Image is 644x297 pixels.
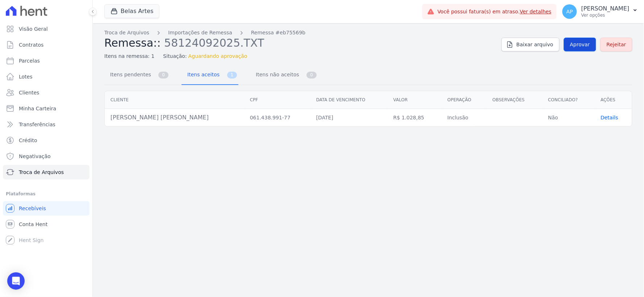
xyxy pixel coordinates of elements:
th: Cliente [105,91,244,109]
span: Parcelas [19,57,40,64]
a: Itens aceitos 1 [182,66,238,85]
a: Negativação [3,149,90,164]
span: Crédito [19,137,37,144]
a: Clientes [3,85,90,100]
span: Rejeitar [607,41,626,48]
th: Valor [388,91,442,109]
span: Aprovar [570,41,590,48]
span: 0 [158,72,169,79]
span: Transferências [19,121,55,128]
span: Itens na remessa: 1 [104,52,154,60]
a: Contratos [3,38,90,52]
span: Situação: [163,52,187,60]
td: Não [543,109,595,127]
div: Plataformas [6,190,87,198]
span: Negativação [19,153,51,160]
span: Itens não aceitos [252,67,300,82]
td: R$ 1.028,85 [388,109,442,127]
span: Baixar arquivo [516,41,553,48]
span: Itens pendentes [106,67,153,82]
span: Lotes [19,73,33,80]
a: Lotes [3,69,90,84]
span: Clientes [19,89,39,96]
span: Contratos [19,41,43,48]
span: AP [566,9,573,14]
span: Recebíveis [19,205,46,212]
button: AP [PERSON_NAME] Ver opções [557,1,644,22]
td: [DATE] [311,109,388,127]
nav: Tab selector [104,66,318,85]
a: Troca de Arquivos [3,165,90,179]
span: Remessa:: [104,37,161,49]
div: Open Intercom Messenger [7,272,25,290]
span: 0 [307,72,317,79]
th: Data de vencimento [311,91,388,109]
nav: Breadcrumb [104,29,496,37]
th: Operação [442,91,487,109]
button: Belas Artes [104,4,159,18]
span: 1 [227,72,237,79]
a: Importações de Remessa [168,29,232,37]
a: Conta Hent [3,217,90,232]
a: Crédito [3,133,90,148]
p: [PERSON_NAME] [581,5,630,12]
th: CPF [244,91,311,109]
a: Itens não aceitos 0 [250,66,318,85]
span: Aguardando aprovação [188,52,248,60]
span: Itens aceitos [183,67,221,82]
a: Transferências [3,117,90,132]
a: Minha Carteira [3,101,90,116]
span: Você possui fatura(s) em atraso. [437,8,552,16]
span: Conta Hent [19,221,47,228]
a: Itens pendentes 0 [104,66,170,85]
span: Troca de Arquivos [19,169,64,176]
span: Minha Carteira [19,105,56,112]
a: Aprovar [564,38,596,51]
a: Remessa #eb75569b [251,29,306,37]
a: Visão Geral [3,22,90,36]
a: Rejeitar [601,38,632,51]
a: Ver detalhes [520,9,552,14]
th: Ações [595,91,632,109]
p: Ver opções [581,12,630,18]
span: translation missing: pt-BR.manager.charges.file_imports.show.table_row.details [601,115,619,120]
a: Troca de Arquivos [104,29,149,37]
a: Recebíveis [3,201,90,216]
span: 58124092025.TXT [164,36,264,49]
td: [PERSON_NAME] [PERSON_NAME] [105,109,244,127]
span: Visão Geral [19,25,48,33]
a: Baixar arquivo [502,38,560,51]
a: Details [601,115,619,120]
th: Conciliado? [543,91,595,109]
td: Inclusão [442,109,487,127]
td: 061.438.991-77 [244,109,311,127]
a: Parcelas [3,54,90,68]
th: Observações [487,91,542,109]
